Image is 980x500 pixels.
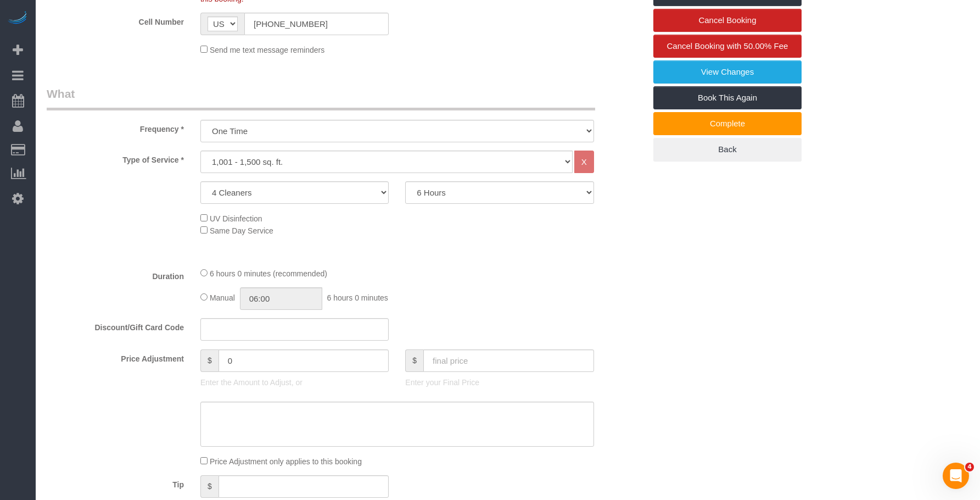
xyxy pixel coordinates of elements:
[7,11,29,26] img: Automaid Logo
[200,475,219,498] span: $
[38,475,192,490] label: Tip
[38,318,192,333] label: Discount/Gift Card Code
[327,293,388,302] span: 6 hours 0 minutes
[405,349,423,372] span: $
[210,226,273,235] span: Same Day Service
[423,349,594,372] input: final price
[38,13,192,27] label: Cell Number
[965,463,974,471] span: 4
[47,86,595,110] legend: What
[667,41,788,51] span: Cancel Booking with 50.00% Fee
[943,463,969,489] iframe: Intercom live chat
[653,86,802,109] a: Book This Again
[244,13,389,35] input: Cell Number
[38,267,192,282] label: Duration
[653,138,802,161] a: Back
[405,377,593,388] p: Enter your Final Price
[653,60,802,84] a: View Changes
[210,214,262,223] span: UV Disinfection
[210,46,324,54] span: Send me text message reminders
[210,269,327,278] span: 6 hours 0 minutes (recommended)
[38,120,192,135] label: Frequency *
[38,349,192,364] label: Price Adjustment
[200,349,219,372] span: $
[210,457,362,466] span: Price Adjustment only applies to this booking
[653,35,802,58] a: Cancel Booking with 50.00% Fee
[200,377,389,388] p: Enter the Amount to Adjust, or
[210,293,235,302] span: Manual
[653,9,802,32] a: Cancel Booking
[38,151,192,165] label: Type of Service *
[653,112,802,135] a: Complete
